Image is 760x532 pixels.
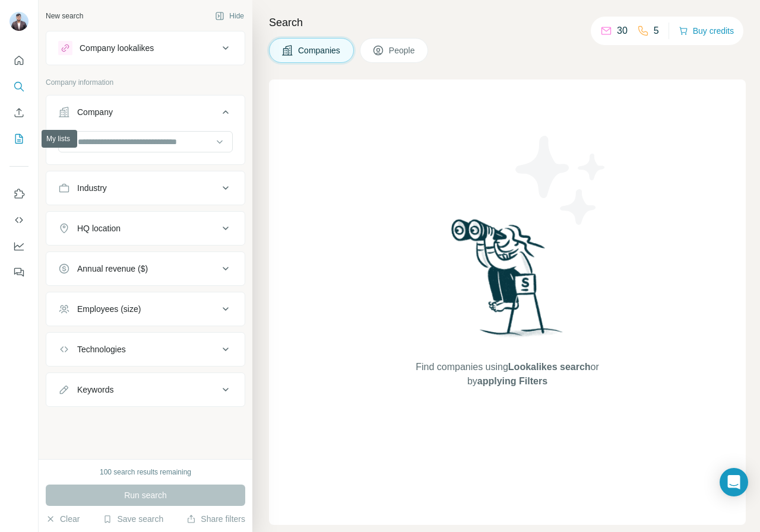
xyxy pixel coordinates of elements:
div: 100 search results remaining [100,467,191,477]
p: Company information [46,77,245,88]
div: Annual revenue ($) [77,263,148,275]
div: Keywords [77,384,113,396]
div: Company [77,106,113,118]
div: Industry [77,182,107,194]
button: My lists [9,128,28,149]
p: 5 [654,24,659,38]
button: Hide [207,7,252,25]
div: Open Intercom Messenger [720,468,748,496]
img: Avatar [9,12,28,31]
div: Company lookalikes [80,42,154,54]
button: Enrich CSV [9,102,28,123]
button: Use Surfe on LinkedIn [9,183,28,205]
button: Employees (size) [46,295,245,323]
button: HQ location [46,214,245,243]
button: Search [9,76,28,97]
span: Find companies using or by [412,360,602,388]
button: Feedback [9,262,28,283]
button: Save search [103,513,163,525]
div: Employees (size) [77,303,141,315]
button: Technologies [46,335,245,364]
h4: Search [269,14,746,31]
div: HQ location [77,222,121,234]
button: Company [46,98,245,131]
span: Companies [298,44,341,56]
button: Keywords [46,375,245,404]
p: 30 [617,24,628,38]
div: Technologies [77,343,126,355]
button: Share filters [186,513,245,525]
img: Surfe Illustration - Stars [508,127,615,234]
button: Dashboard [9,235,28,257]
span: People [389,44,416,56]
button: Company lookalikes [46,34,245,62]
button: Quick start [9,50,28,71]
div: New search [46,11,83,21]
span: Lookalikes search [508,362,591,372]
span: applying Filters [477,376,547,386]
img: Surfe Illustration - Woman searching with binoculars [446,216,569,348]
button: Buy credits [679,23,734,39]
button: Industry [46,174,245,202]
button: Annual revenue ($) [46,254,245,283]
button: Clear [46,513,80,525]
button: Use Surfe API [9,209,28,231]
